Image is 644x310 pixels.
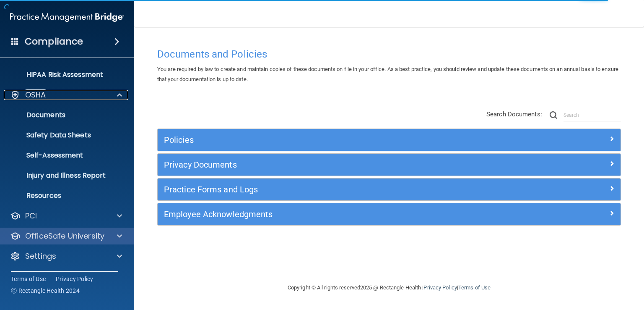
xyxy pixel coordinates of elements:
[550,111,557,119] img: ic-search.3b580494.png
[5,151,120,160] p: Self-Assessment
[10,211,122,221] a: PCI
[11,286,80,295] span: Ⓒ Rectangle Health 2024
[10,90,122,100] a: OSHA
[56,275,93,283] a: Privacy Policy
[157,66,618,82] span: You are required by law to create and maintain copies of these documents on file in your office. ...
[5,131,120,139] p: Safety Data Sheets
[458,284,491,291] a: Terms of Use
[164,183,614,196] a: Practice Forms and Logs
[11,275,46,283] a: Terms of Use
[5,171,120,180] p: Injury and Illness Report
[10,9,124,26] img: PMB logo
[164,210,499,219] h5: Employee Acknowledgments
[423,284,457,291] a: Privacy Policy
[164,160,499,169] h5: Privacy Documents
[25,90,46,100] p: OSHA
[563,109,621,121] input: Search
[5,71,120,79] p: HIPAA Risk Assessment
[25,231,104,241] p: OfficeSafe University
[157,49,621,60] h4: Documents and Policies
[236,274,542,301] div: Copyright © All rights reserved 2025 @ Rectangle Health | |
[164,133,614,147] a: Policies
[164,135,499,144] h5: Policies
[164,208,614,221] a: Employee Acknowledgments
[10,231,122,241] a: OfficeSafe University
[5,192,120,200] p: Resources
[25,36,83,47] h4: Compliance
[25,251,56,261] p: Settings
[486,110,542,118] span: Search Documents:
[164,185,499,194] h5: Practice Forms and Logs
[10,251,122,261] a: Settings
[5,111,120,119] p: Documents
[164,158,614,171] a: Privacy Documents
[25,211,37,221] p: PCI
